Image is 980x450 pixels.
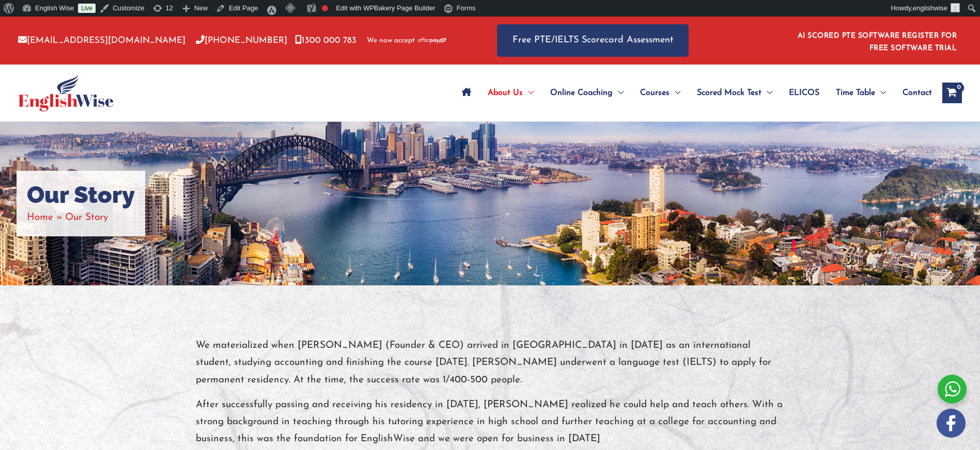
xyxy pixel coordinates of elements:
[542,75,632,111] a: Online CoachingMenu Toggle
[942,83,962,103] a: View Shopping Cart, empty
[828,75,894,111] a: Time TableMenu Toggle
[418,38,446,43] img: Afterpay-Logo
[78,4,96,13] a: Live
[322,5,328,11] div: Focus keyphrase not set
[798,32,957,52] a: AI SCORED PTE SOFTWARE REGISTER FOR FREE SOFTWARE TRIAL
[27,209,135,226] nav: Breadcrumbs
[367,36,415,46] span: We now accept
[836,75,875,111] span: Time Table
[761,75,772,111] span: Menu Toggle
[951,3,960,12] img: ashok kumar
[18,36,185,45] a: [EMAIL_ADDRESS][DOMAIN_NAME]
[18,74,114,111] img: cropped-ew-logo
[903,75,932,111] span: Contact
[670,75,680,111] span: Menu Toggle
[937,409,966,438] img: white-facebook.png
[613,75,624,111] span: Menu Toggle
[640,75,670,111] span: Courses
[523,75,534,111] span: Menu Toggle
[894,75,932,111] a: Contact
[27,213,53,222] a: Home
[27,181,135,209] h1: Our Story
[875,75,886,111] span: Menu Toggle
[697,75,761,111] span: Scored Mock Test
[781,75,828,111] a: ELICOS
[196,337,785,389] p: We materialized when [PERSON_NAME] (Founder & CEO) arrived in [GEOGRAPHIC_DATA] in [DATE] as an i...
[497,24,689,57] a: Free PTE/IELTS Scorecard Assessment
[196,396,785,448] p: After successfully passing and receiving his residency in [DATE], [PERSON_NAME] realized he could...
[913,4,947,12] span: englishwise
[196,36,287,45] a: [PHONE_NUMBER]
[789,75,819,111] span: ELICOS
[632,75,689,111] a: CoursesMenu Toggle
[295,36,356,45] a: 1300 000 783
[65,213,108,222] span: Our Story
[488,75,523,111] span: About Us
[479,75,542,111] a: About UsMenu Toggle
[454,75,932,111] nav: Site Navigation: Main Menu
[791,24,962,57] aside: Header Widget 1
[550,75,613,111] span: Online Coaching
[689,75,781,111] a: Scored Mock TestMenu Toggle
